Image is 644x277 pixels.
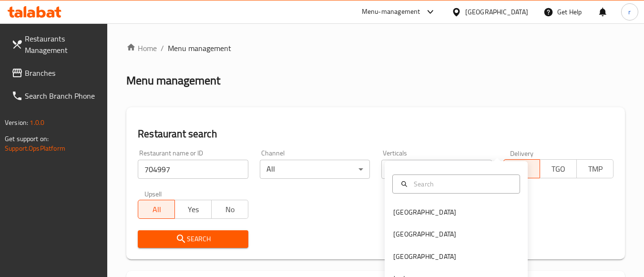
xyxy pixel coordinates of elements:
button: No [211,200,248,219]
div: All [260,160,370,179]
span: Version: [5,116,28,129]
div: [GEOGRAPHIC_DATA] [465,7,528,17]
span: Get support on: [5,133,49,145]
span: No [215,203,245,216]
span: Branches [25,67,100,79]
a: Restaurants Management [4,27,108,62]
span: Restaurants Management [25,33,100,56]
a: Branches [4,62,108,84]
label: Upsell [144,190,162,197]
input: Search [410,179,514,189]
nav: breadcrumb [126,42,625,54]
span: 1.0.0 [30,116,44,129]
h2: Menu management [126,73,220,88]
li: / [161,42,164,54]
a: Support.OpsPlatform [5,142,65,154]
span: Search [145,233,240,245]
span: Yes [179,203,208,216]
div: [GEOGRAPHIC_DATA] [393,229,456,239]
label: Delivery [510,150,534,156]
span: r [628,7,631,17]
div: [GEOGRAPHIC_DATA] [393,251,456,262]
input: Search for restaurant name or ID.. [138,160,248,179]
span: Menu management [168,42,231,54]
span: TGO [544,162,573,176]
a: Home [126,42,157,54]
span: All [142,203,171,216]
div: All [381,160,491,179]
span: Search Branch Phone [25,90,100,102]
div: [GEOGRAPHIC_DATA] [393,207,456,217]
h2: Restaurant search [138,127,613,141]
span: TMP [581,162,610,176]
div: Menu-management [362,6,420,18]
button: All [503,159,541,178]
button: All [138,200,175,219]
a: Search Branch Phone [4,84,108,107]
button: TMP [576,159,613,178]
button: TGO [540,159,577,178]
button: Search [138,230,248,248]
button: Yes [174,200,212,219]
